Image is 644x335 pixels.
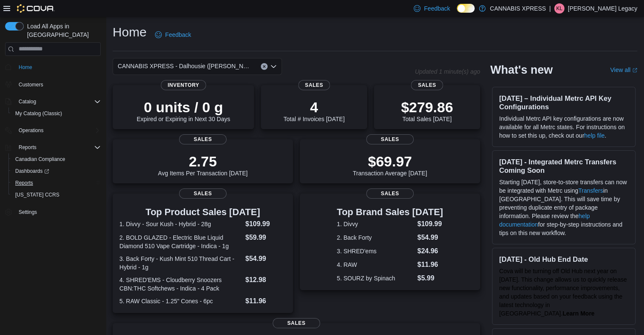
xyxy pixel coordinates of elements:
[12,190,101,200] span: Washington CCRS
[118,61,252,71] span: CANNABIS XPRESS - Dalhousie ([PERSON_NAME][GEOGRAPHIC_DATA])
[270,63,277,70] button: Open list of options
[499,158,628,174] h3: [DATE] - Integrated Metrc Transfers Coming Soon
[2,96,104,108] button: Catalog
[119,297,242,305] dt: 5. RAW Classic - 1.25" Cones - 6pc
[2,78,104,91] button: Customers
[19,127,44,134] span: Operations
[417,233,443,243] dd: $54.99
[15,110,62,117] span: My Catalog (Classic)
[261,63,268,70] button: Clear input
[137,99,230,116] p: 0 units / 0 g
[12,108,101,119] span: My Catalog (Classic)
[8,177,104,189] button: Reports
[2,141,104,153] button: Reports
[632,68,637,73] svg: External link
[8,165,104,177] a: Dashboards
[556,3,562,14] span: KL
[15,97,39,107] button: Catalog
[457,4,475,13] input: Dark Mode
[245,296,286,306] dd: $11.96
[152,26,194,43] a: Feedback
[12,166,101,176] span: Dashboards
[8,189,104,201] button: [US_STATE] CCRS
[24,22,101,39] span: Load All Apps in [GEOGRAPHIC_DATA]
[15,191,59,198] span: [US_STATE] CCRS
[15,142,101,152] span: Reports
[499,178,628,237] p: Starting [DATE], store-to-store transfers can now be integrated with Metrc using in [GEOGRAPHIC_D...
[15,142,40,152] button: Reports
[15,156,65,163] span: Canadian Compliance
[15,180,33,186] span: Reports
[366,188,414,199] span: Sales
[119,233,242,250] dt: 2. BOLD GLAZED - Electric Blue Liquid Diamond 510 Vape Cartridge - Indica - 1g
[19,98,36,105] span: Catalog
[353,153,427,170] p: $69.97
[15,125,101,136] span: Operations
[119,255,242,271] dt: 3. Back Forty - Kush Mint 510 Thread Cart - Hybrid - 1g
[337,220,414,228] dt: 1. Divvy
[2,206,104,218] button: Settings
[12,190,63,200] a: [US_STATE] CCRS
[2,61,104,73] button: Home
[12,178,101,188] span: Reports
[499,213,590,228] a: help documentation
[417,246,443,256] dd: $24.96
[161,80,206,90] span: Inventory
[15,207,101,217] span: Settings
[457,13,457,13] span: Dark Mode
[568,3,637,14] p: [PERSON_NAME] Legacy
[337,260,414,269] dt: 4. RAW
[499,255,628,263] h3: [DATE] - Old Hub End Date
[283,99,344,116] p: 4
[19,81,43,88] span: Customers
[490,63,553,77] h2: What's new
[15,207,40,217] a: Settings
[12,178,36,188] a: Reports
[8,153,104,165] button: Canadian Compliance
[119,207,286,217] h3: Top Product Sales [DATE]
[15,125,47,136] button: Operations
[158,153,248,170] p: 2.75
[19,64,32,71] span: Home
[584,132,605,139] a: help file
[15,80,47,90] a: Customers
[499,94,628,111] h3: [DATE] – Individual Metrc API Key Configurations
[179,188,227,199] span: Sales
[17,4,55,13] img: Cova
[119,276,242,293] dt: 4. SHRED'EMS - Cloudberry Snoozers CBN:THC Softchews - Indica - 4 Pack
[15,79,101,90] span: Customers
[283,99,344,122] div: Total # Invoices [DATE]
[2,125,104,136] button: Operations
[578,187,603,194] a: Transfers
[19,144,36,151] span: Reports
[245,219,286,229] dd: $109.99
[337,207,443,217] h3: Top Brand Sales [DATE]
[245,275,286,285] dd: $12.98
[417,219,443,229] dd: $109.99
[549,3,551,14] p: |
[366,134,414,144] span: Sales
[499,268,627,317] span: Cova will be turning off Old Hub next year on [DATE]. This change allows us to quickly release ne...
[298,80,330,90] span: Sales
[273,318,320,328] span: Sales
[337,233,414,242] dt: 2. Back Forty
[562,310,594,317] a: Learn More
[417,260,443,270] dd: $11.96
[165,30,191,39] span: Feedback
[417,273,443,283] dd: $5.99
[353,153,427,177] div: Transaction Average [DATE]
[411,80,443,90] span: Sales
[490,3,546,14] p: CANNABIS XPRESS
[12,154,69,164] a: Canadian Compliance
[8,108,104,119] button: My Catalog (Classic)
[19,209,37,216] span: Settings
[337,274,414,282] dt: 5. SOURZ by Spinach
[15,168,49,174] span: Dashboards
[179,134,227,144] span: Sales
[12,166,53,176] a: Dashboards
[5,58,101,241] nav: Complex example
[137,99,230,122] div: Expired or Expiring in Next 30 Days
[12,154,101,164] span: Canadian Compliance
[415,68,480,75] p: Updated 1 minute(s) ago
